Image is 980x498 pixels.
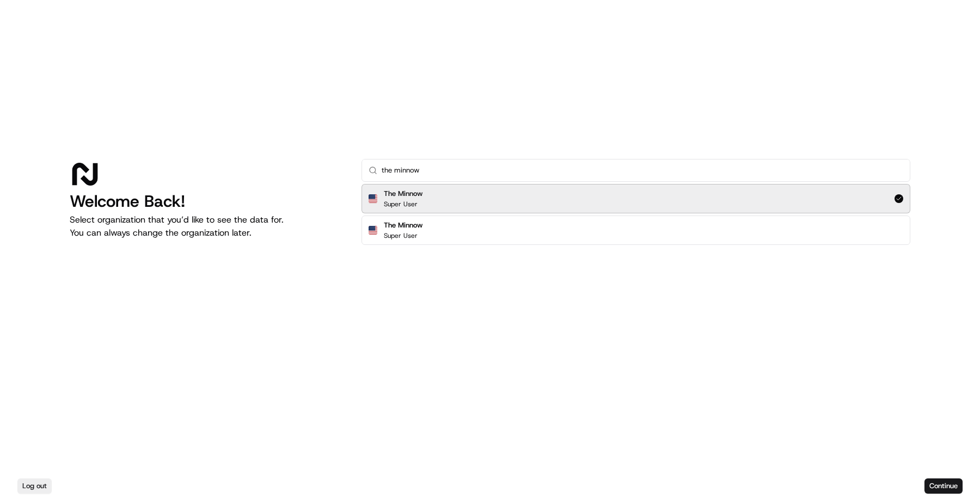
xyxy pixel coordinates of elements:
[369,194,377,203] img: Flag of us
[382,159,903,181] input: Type to search...
[70,192,344,211] h1: Welcome Back!
[384,231,418,240] p: Super User
[362,182,910,247] div: Suggestions
[924,478,963,494] button: Continue
[17,478,52,494] button: Log out
[70,213,344,239] p: Select organization that you’d like to see the data for. You can always change the organization l...
[384,189,422,199] h2: The Minnow
[369,226,377,235] img: Flag of us
[384,200,418,208] p: Super User
[384,220,422,230] h2: The Minnow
